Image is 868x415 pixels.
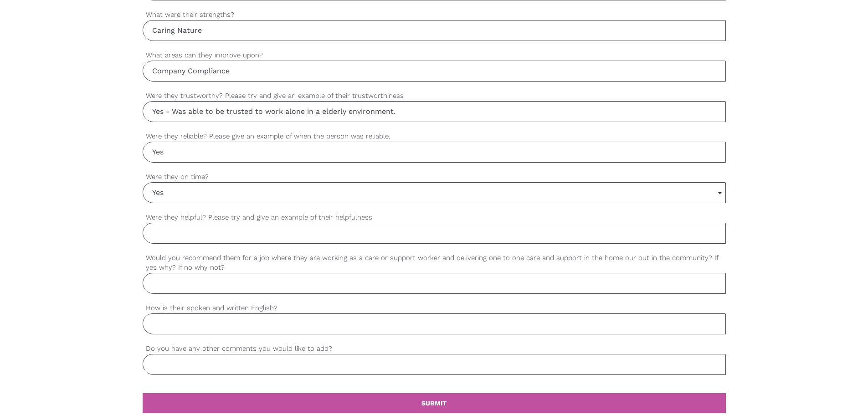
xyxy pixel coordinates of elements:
label: What areas can they improve upon? [143,50,726,61]
label: Were they trustworthy? Please try and give an example of their trustworthiness [143,91,726,101]
label: How is their spoken and written English? [143,303,726,313]
b: SUBMIT [421,400,447,407]
label: Do you have any other comments you would like to add? [143,343,726,354]
label: Would you recommend them for a job where they are working as a care or support worker and deliver... [143,253,726,273]
label: Were they on time? [143,172,726,182]
a: SUBMIT [143,393,726,413]
label: Were they reliable? Please give an example of when the person was reliable. [143,131,726,142]
label: Were they helpful? Please try and give an example of their helpfulness [143,212,726,223]
label: What were their strengths? [143,10,726,20]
